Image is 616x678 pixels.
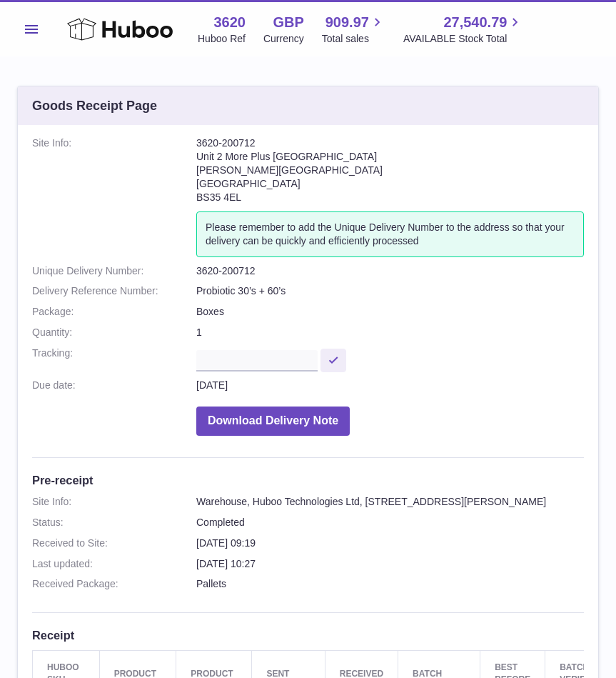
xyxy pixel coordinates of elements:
address: 3620-200712 Unit 2 More Plus [GEOGRAPHIC_DATA] [PERSON_NAME][GEOGRAPHIC_DATA] [GEOGRAPHIC_DATA] B... [196,136,584,211]
dd: Boxes [196,305,584,319]
a: 27,540.79 AVAILABLE Stock Total [403,13,524,46]
strong: 3620 [213,13,246,32]
strong: GBP [273,13,303,32]
dt: Received Package: [32,577,196,591]
dd: [DATE] [196,379,584,392]
h3: Goods Receipt Page [32,97,157,114]
dd: [DATE] 09:19 [196,537,584,550]
div: Currency [263,32,304,46]
span: 909.97 [325,13,369,32]
dt: Quantity: [32,326,196,339]
dt: Due date: [32,379,196,392]
div: Please remember to add the Unique Delivery Number to the address so that your delivery can be qui... [196,211,584,257]
dd: [DATE] 10:27 [196,557,584,571]
dt: Tracking: [32,347,196,372]
dd: Probiotic 30’s + 60’s [196,284,584,298]
span: AVAILABLE Stock Total [403,32,524,46]
dt: Site Info: [32,136,196,256]
span: 27,540.79 [443,13,507,32]
dd: Pallets [196,577,584,591]
dd: Warehouse, Huboo Technologies Ltd, [STREET_ADDRESS][PERSON_NAME] [196,495,584,509]
dt: Last updated: [32,557,196,571]
dd: 1 [196,326,584,339]
dt: Unique Delivery Number: [32,264,196,278]
dt: Site Info: [32,495,196,509]
div: Huboo Ref [198,32,246,46]
dd: Completed [196,516,584,529]
dt: Status: [32,516,196,529]
dt: Received to Site: [32,537,196,550]
dd: 3620-200712 [196,264,584,278]
button: Download Delivery Note [196,407,350,436]
h3: Pre-receipt [32,472,584,488]
dt: Delivery Reference Number: [32,284,196,298]
h3: Receipt [32,627,584,643]
a: 909.97 Total sales [322,13,385,46]
dt: Package: [32,305,196,319]
span: Total sales [322,32,385,46]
